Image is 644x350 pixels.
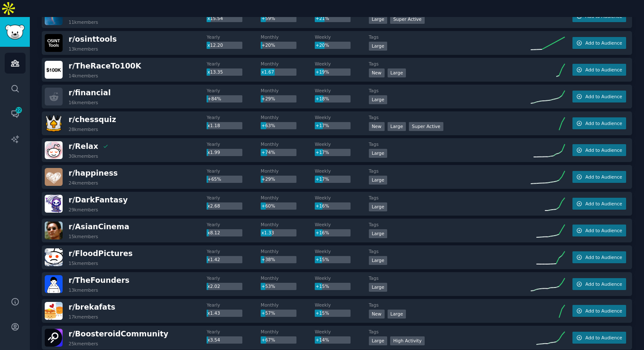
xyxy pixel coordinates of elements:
span: r/ brekafats [69,303,115,311]
dt: Yearly [207,141,261,147]
span: r/ Relax [69,142,98,151]
span: x1.42 [207,257,220,262]
span: r/ DarkFantasy [69,196,128,204]
span: +29% [262,96,275,101]
dt: Weekly [315,34,369,40]
dt: Weekly [315,222,369,228]
dt: Yearly [207,168,261,174]
div: 24k members [69,180,98,186]
dt: Yearly [207,302,261,308]
span: x8.12 [207,230,220,235]
span: +14% [316,337,329,342]
span: r/ financial [69,88,111,97]
span: Add to Audience [585,228,622,233]
dt: Weekly [315,168,369,174]
img: GummySearch logo [5,25,25,40]
img: brekafats [45,302,63,320]
dt: Tags [369,114,531,120]
dt: Tags [369,61,531,67]
span: Add to Audience [585,308,622,314]
span: Add to Audience [585,254,622,260]
dt: Monthly [261,61,315,67]
span: r/ TheFounders [69,276,129,285]
div: Large [369,176,388,185]
img: AsianCinema [45,222,63,239]
dt: Tags [369,141,531,147]
div: 28k members [69,126,98,132]
span: +65% [207,176,221,182]
span: x1.43 [207,310,220,316]
img: TheRaceTo100K [45,61,63,79]
span: r/ FloodPictures [69,249,133,258]
span: Add to Audience [585,335,622,341]
div: 15k members [69,260,98,266]
div: 16k members [69,100,98,105]
span: +17% [316,176,329,182]
span: +38% [262,257,275,262]
div: Large [388,122,406,131]
div: Large [369,42,388,51]
dt: Tags [369,222,531,228]
dt: Tags [369,195,531,201]
span: Add to Audience [585,67,622,73]
button: Add to Audience [572,64,626,76]
span: r/ BoosteroidCommunity [69,330,168,338]
dt: Monthly [261,114,315,120]
button: Add to Audience [572,305,626,317]
span: +53% [262,284,275,289]
dt: Yearly [207,248,261,254]
span: x3.54 [207,337,220,342]
span: x1.33 [262,230,274,235]
dt: Monthly [261,302,315,308]
span: +17% [316,123,329,128]
dt: Weekly [315,61,369,67]
dt: Weekly [315,329,369,335]
div: 29k members [69,207,98,213]
span: +20% [316,43,329,48]
span: x2.68 [207,203,220,208]
dt: Yearly [207,114,261,120]
span: +57% [262,310,275,316]
span: r/ TheRaceTo100K [69,62,141,70]
img: chessquiz [45,114,63,132]
span: +18% [316,96,329,101]
img: TheFounders [45,275,63,293]
span: Add to Audience [585,147,622,153]
span: +63% [262,123,275,128]
span: +84% [207,96,221,101]
div: Large [369,283,388,292]
button: Add to Audience [572,278,626,290]
dt: Yearly [207,222,261,228]
span: +19% [316,69,329,74]
div: 15k members [69,233,98,239]
div: Super Active [409,122,443,131]
a: 22 [5,103,26,124]
div: Super Active [390,15,425,24]
dt: Monthly [261,88,315,94]
dt: Yearly [207,195,261,201]
button: Add to Audience [572,251,626,263]
span: +60% [262,203,275,208]
button: Add to Audience [572,144,626,156]
img: happiness [45,168,63,186]
span: +67% [262,337,275,342]
span: x15.54 [207,16,223,21]
span: Add to Audience [585,174,622,180]
dt: Yearly [207,88,261,94]
dt: Tags [369,34,531,40]
div: Large [369,202,388,211]
dt: Yearly [207,61,261,67]
span: Add to Audience [585,281,622,287]
div: High Activity [390,336,425,345]
span: +16% [316,230,329,235]
span: +15% [316,257,329,262]
span: +16% [316,203,329,208]
dt: Yearly [207,329,261,335]
div: Large [369,149,388,158]
dt: Monthly [261,195,315,201]
div: Large [388,310,406,319]
dt: Weekly [315,302,369,308]
span: r/ happiness [69,169,118,177]
div: 25k members [69,341,98,347]
div: New [369,122,385,131]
